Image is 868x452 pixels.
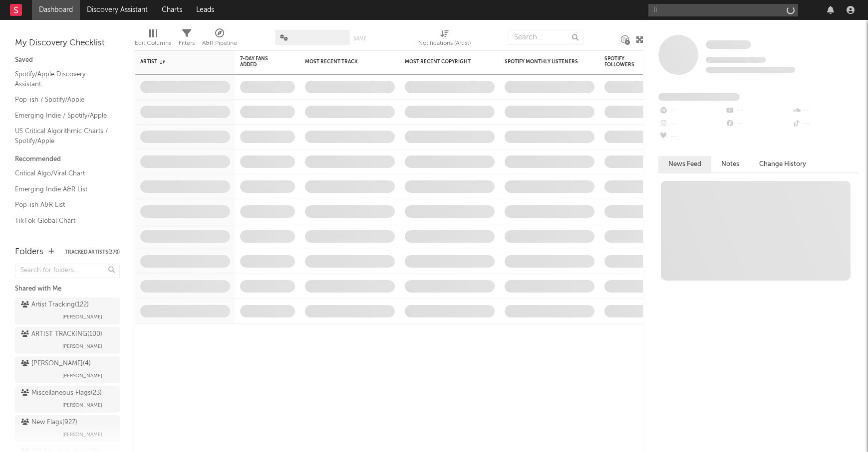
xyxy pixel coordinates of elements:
div: -- [725,118,791,131]
div: Most Recent Track [305,59,380,65]
div: New Flags ( 927 ) [21,417,77,429]
span: Fans Added by Platform [658,93,740,101]
input: Search... [509,30,583,45]
div: Recommended [15,153,120,165]
button: Tracked Artists(370) [65,250,120,255]
div: Folders [15,246,43,258]
a: Miscellaneous Flags(23)[PERSON_NAME] [15,386,120,413]
div: A&R Pipeline [202,25,237,54]
div: ARTIST TRACKING ( 100 ) [21,328,102,340]
div: Miscellaneous Flags ( 23 ) [21,387,102,399]
a: Artist Tracking(122)[PERSON_NAME] [15,298,120,324]
div: Edit Columns [135,37,171,49]
div: -- [658,131,725,144]
span: 7-Day Fans Added [240,56,280,68]
div: -- [725,105,791,118]
a: Critical Algo/Viral Chart [15,168,110,179]
span: 0 fans last week [706,67,795,73]
div: Artist [140,59,215,65]
div: Spotify Followers [604,56,639,68]
span: [PERSON_NAME] [62,340,102,352]
a: Pop-ish / Spotify/Apple [15,94,110,105]
div: Notifications (Artist) [418,25,471,54]
button: Save [353,36,366,41]
a: Spotify/Apple Discovery Assistant [15,69,110,89]
div: Notifications (Artist) [418,37,471,49]
div: My Discovery Checklist [15,37,120,49]
span: Some Artist [706,40,751,49]
input: Search for folders... [15,264,120,278]
a: Some Artist [706,40,751,50]
span: [PERSON_NAME] [62,399,102,411]
button: News Feed [658,156,711,172]
div: -- [658,118,725,131]
div: Filters [179,37,195,49]
span: [PERSON_NAME] [62,370,102,382]
div: -- [792,105,858,118]
div: Saved [15,54,120,66]
a: [PERSON_NAME](4)[PERSON_NAME] [15,356,120,383]
a: New Flags(927)[PERSON_NAME] [15,415,120,442]
a: ARTIST TRACKING(100)[PERSON_NAME] [15,327,120,354]
div: Shared with Me [15,283,120,295]
button: Change History [749,156,816,172]
div: [PERSON_NAME] ( 4 ) [21,358,91,370]
div: -- [658,105,725,118]
input: Search for artists [648,4,798,16]
div: A&R Pipeline [202,37,237,49]
div: Edit Columns [135,25,171,54]
div: Most Recent Copyright [405,59,480,65]
span: [PERSON_NAME] [62,311,102,323]
a: US Critical Algorithmic Charts / Spotify/Apple [15,126,110,146]
div: Filters [179,25,195,54]
a: TikTok Global Chart [15,215,110,226]
span: [PERSON_NAME] [62,429,102,441]
button: Notes [711,156,749,172]
a: Emerging Indie / Spotify/Apple [15,110,110,121]
a: Pop-ish A&R List [15,199,110,210]
div: -- [792,118,858,131]
a: Emerging Indie A&R List [15,184,110,195]
div: Artist Tracking ( 122 ) [21,299,89,311]
span: Tracking Since: [DATE] [706,57,766,63]
div: Spotify Monthly Listeners [505,59,579,65]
